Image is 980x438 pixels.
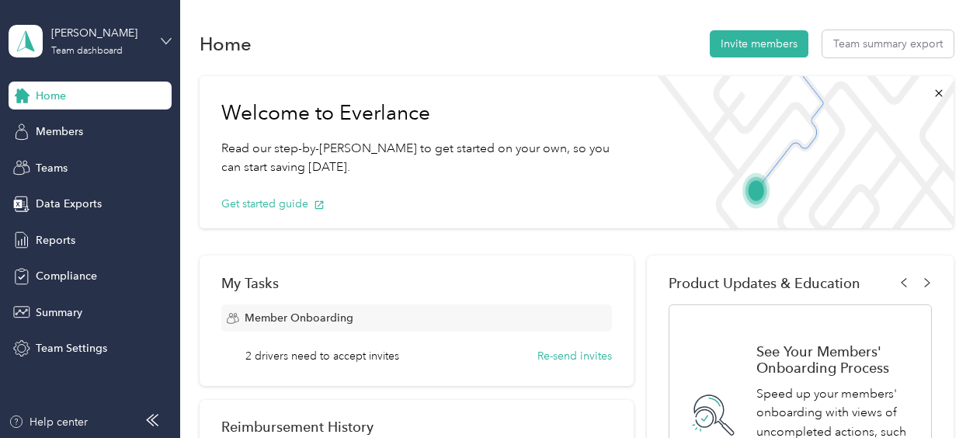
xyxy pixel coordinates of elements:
span: 2 drivers need to accept invites [245,348,399,364]
span: Team Settings [36,340,107,356]
button: Team summary export [822,30,954,57]
span: Member Onboarding [245,310,353,326]
button: Re-send invites [537,348,612,364]
div: [PERSON_NAME] [51,25,148,41]
div: Team dashboard [51,47,123,56]
button: Invite members [710,30,808,57]
button: Get started guide [221,196,325,212]
span: Reports [36,232,75,249]
iframe: Everlance-gr Chat Button Frame [893,351,980,438]
img: Welcome to everlance [645,76,954,228]
span: Members [36,123,83,140]
span: Home [36,88,66,104]
h1: Home [200,36,252,52]
span: Product Updates & Education [669,275,860,291]
h2: Reimbursement History [221,419,374,435]
h1: See Your Members' Onboarding Process [756,343,914,376]
span: Compliance [36,268,97,284]
span: Teams [36,160,68,176]
div: My Tasks [221,275,612,291]
span: Summary [36,304,82,321]
h1: Welcome to Everlance [221,101,624,126]
button: Help center [9,414,88,430]
span: Data Exports [36,196,102,212]
p: Read our step-by-[PERSON_NAME] to get started on your own, so you can start saving [DATE]. [221,139,624,177]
